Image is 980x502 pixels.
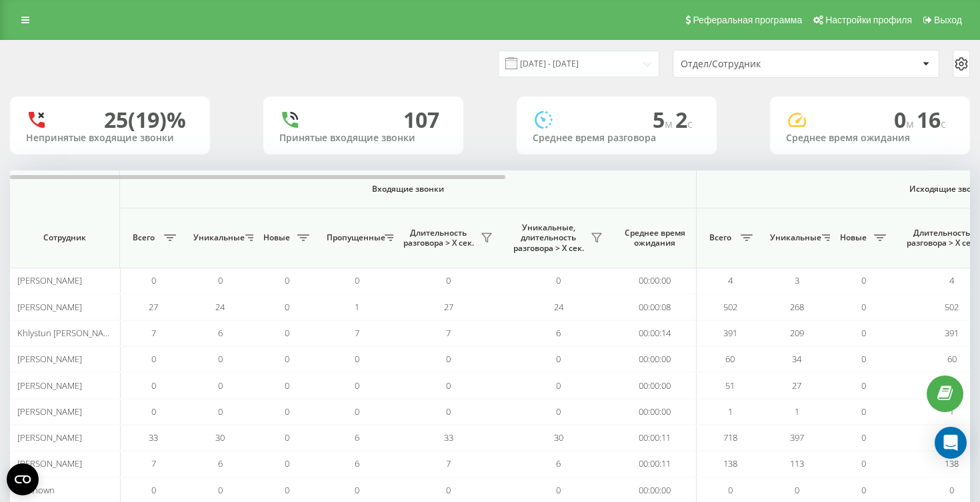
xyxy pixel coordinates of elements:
span: 30 [554,431,563,443]
span: 0 [446,484,451,496]
td: 00:00:08 [613,294,697,320]
div: 107 [403,107,439,132]
span: Длительность разговора > Х сек. [903,228,980,248]
span: 7 [446,457,451,469]
span: 0 [556,274,561,286]
span: 6 [218,327,223,339]
div: Непринятые входящие звонки [26,132,194,144]
span: Реферальная программа [693,15,802,25]
span: 0 [285,431,289,443]
span: 0 [218,484,223,496]
span: 0 [446,274,451,286]
span: 60 [947,353,957,365]
span: 138 [723,457,737,469]
div: Среднее время ожидания [786,132,954,144]
span: Новые [260,232,293,243]
span: 0 [861,484,866,496]
span: 1 [795,405,799,417]
span: 138 [945,457,959,469]
span: 5 [653,105,675,134]
span: 0 [218,405,223,417]
span: 397 [790,431,804,443]
span: 0 [151,274,156,286]
span: 0 [556,484,561,496]
span: 0 [446,379,451,391]
span: 0 [949,484,954,496]
span: 0 [218,379,223,391]
span: 7 [355,327,359,339]
span: 0 [795,484,799,496]
span: 33 [149,431,158,443]
span: 6 [355,431,359,443]
span: 1 [355,301,359,313]
span: м [665,117,675,131]
span: 0 [728,484,733,496]
span: Длительность разговора > Х сек. [400,228,477,248]
span: 0 [151,353,156,365]
span: 0 [355,274,359,286]
span: м [906,117,917,131]
span: [PERSON_NAME] [17,301,82,313]
td: 00:00:11 [613,451,697,477]
span: Сотрудник [21,232,108,243]
span: 0 [285,301,289,313]
span: 30 [215,431,225,443]
span: 0 [861,274,866,286]
span: 6 [556,457,561,469]
span: 4 [949,274,954,286]
span: c [687,117,693,131]
span: Среднее время ожидания [623,228,686,248]
span: 0 [285,405,289,417]
span: Пропущенные [327,232,381,243]
td: 00:00:00 [613,268,697,294]
span: 0 [861,431,866,443]
span: Входящие звонки [155,184,661,194]
span: 0 [861,457,866,469]
span: Уникальные [770,232,818,243]
div: Отдел/Сотрудник [681,59,840,70]
span: 502 [723,301,737,313]
span: Всего [703,232,737,243]
div: Принятые входящие звонки [279,132,447,144]
span: 34 [792,353,801,365]
span: 0 [151,484,156,496]
span: Всего [127,232,160,243]
span: 0 [556,379,561,391]
span: 0 [861,379,866,391]
span: 0 [285,327,289,339]
div: Open Intercom Messenger [935,427,967,459]
div: Среднее время разговора [533,132,701,144]
td: 00:00:00 [613,346,697,372]
span: 391 [945,327,959,339]
span: 24 [215,301,225,313]
span: 0 [285,353,289,365]
span: 60 [725,353,735,365]
td: 00:00:14 [613,320,697,346]
span: 0 [285,274,289,286]
span: 3 [795,274,799,286]
span: 16 [917,105,946,134]
span: 27 [444,301,453,313]
span: c [941,117,946,131]
span: [PERSON_NAME] [17,353,82,365]
span: 51 [725,379,735,391]
span: 6 [556,327,561,339]
span: Khlystun [PERSON_NAME] [17,327,118,339]
span: 718 [723,431,737,443]
span: 0 [151,379,156,391]
span: 502 [945,301,959,313]
span: 0 [355,484,359,496]
span: Выход [934,15,962,25]
span: Настройки профиля [825,15,912,25]
span: [PERSON_NAME] [17,379,82,391]
span: 0 [556,353,561,365]
span: 24 [554,301,563,313]
span: Уникальные, длительность разговора > Х сек. [510,222,587,254]
td: 00:00:11 [613,425,697,451]
span: 7 [446,327,451,339]
span: 1 [728,405,733,417]
span: 0 [861,405,866,417]
span: 0 [861,353,866,365]
span: 268 [790,301,804,313]
span: 391 [723,327,737,339]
